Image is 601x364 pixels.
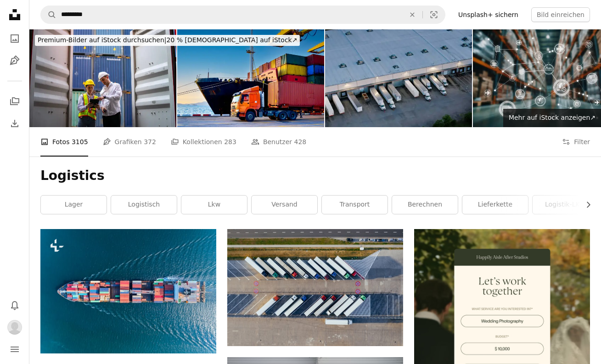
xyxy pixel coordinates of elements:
[144,137,156,147] span: 372
[6,114,24,133] a: Bisherige Downloads
[40,229,216,353] img: Luftbild Containerschiff mit Kranbrücke für Ladecontainer, Logistik Import Export, Versand oder T...
[322,196,388,214] a: Transport
[7,320,22,335] img: Avatar von Benutzer Renzo Meneghetti
[294,137,307,147] span: 428
[533,196,598,214] a: Logistik-LKW
[453,7,524,22] a: Unsplash+ sichern
[580,196,590,214] button: Liste nach rechts verschieben
[6,340,24,358] button: Menü
[177,29,324,127] img: Truck carrying forty-foot container leaving port terminal with ship and quay crane on the backgro...
[252,196,317,214] a: Versand
[38,36,297,44] span: 20 % [DEMOGRAPHIC_DATA] auf iStock ↗
[103,127,156,157] a: Grafiken 372
[227,229,403,346] img: geparkte Lkw
[562,127,590,157] button: Filter
[6,296,24,314] button: Benachrichtigungen
[29,29,176,127] img: Blue collar workers are working at container warehouse.
[531,7,590,22] button: Bild einreichen
[325,29,472,127] img: Vogelperspektive von Lastwagen, die in einem Lagerhaus in Houston, Texas, geparkt sind
[423,6,445,23] button: Visuelle Suche
[402,6,422,23] button: Löschen
[6,29,24,48] a: Fotos
[224,137,236,147] span: 283
[40,168,590,184] h1: Logistics
[171,127,236,157] a: Kollektionen 283
[227,283,403,291] a: geparkte Lkw
[29,29,305,51] a: Premium-Bilder auf iStock durchsuchen|20 % [DEMOGRAPHIC_DATA] auf iStock↗
[41,196,107,214] a: Lager
[503,109,601,127] a: Mehr auf iStock anzeigen↗
[509,114,595,121] span: Mehr auf iStock anzeigen ↗
[38,36,167,44] span: Premium-Bilder auf iStock durchsuchen |
[40,287,216,295] a: Luftbild Containerschiff mit Kranbrücke für Ladecontainer, Logistik Import Export, Versand oder T...
[6,318,24,336] button: Profil
[181,196,247,214] a: Lkw
[392,196,458,214] a: berechnen
[40,6,445,24] form: Finden Sie Bildmaterial auf der ganzen Webseite
[41,6,56,23] button: Unsplash suchen
[251,127,306,157] a: Benutzer 428
[6,51,24,70] a: Grafiken
[111,196,177,214] a: logistisch
[6,92,24,111] a: Kollektionen
[462,196,528,214] a: Lieferkette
